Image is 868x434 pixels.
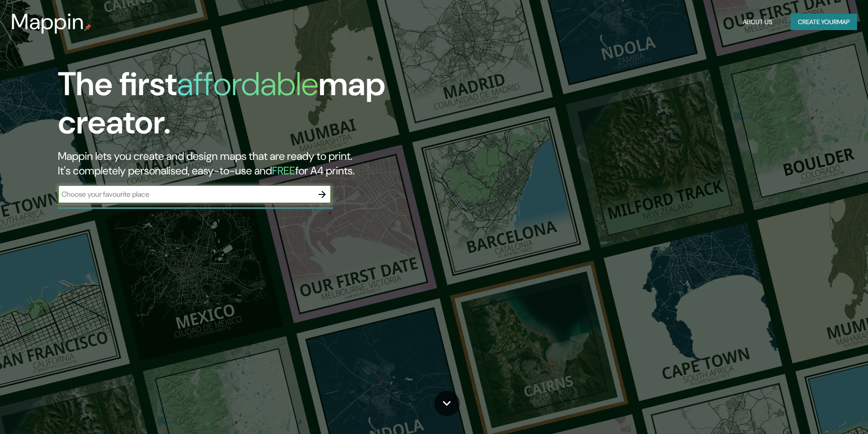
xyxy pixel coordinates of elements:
button: About Us [739,14,776,31]
h1: The first map creator. [58,65,492,149]
h5: FREE [272,163,295,178]
input: Choose your favourite place [58,189,313,199]
h1: affordable [177,63,318,105]
h2: Mappin lets you create and design maps that are ready to print. It's completely personalised, eas... [58,149,492,178]
h3: Mappin [11,9,84,35]
button: Create yourmap [791,14,857,31]
img: mappin-pin [84,24,92,31]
